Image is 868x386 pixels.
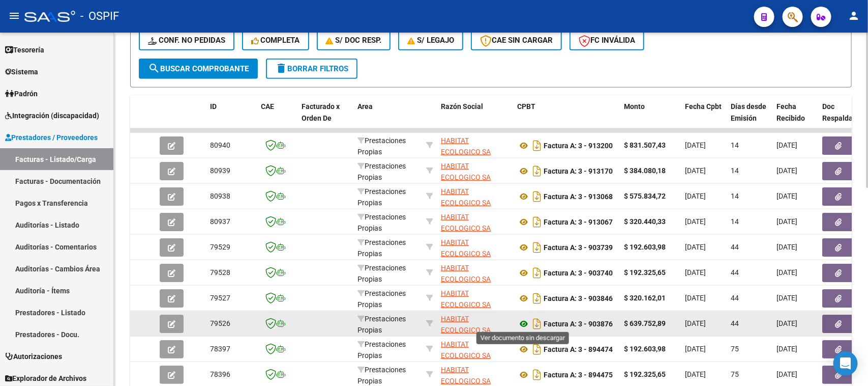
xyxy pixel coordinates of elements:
[5,88,38,99] span: Padrón
[441,315,491,335] span: HABITAT ECOLOGICO SA
[139,30,234,50] button: Conf. no pedidas
[357,213,406,233] span: Prestaciones Propias
[544,294,613,302] strong: Factura A: 3 - 903846
[437,96,513,141] datatable-header-cell: Razón Social
[530,239,544,256] i: Descargar documento
[776,102,805,122] span: Fecha Recibido
[822,102,868,122] span: Doc Respaldatoria
[261,102,274,111] span: CAE
[441,262,509,284] div: 30663625485
[139,59,258,79] button: Buscar Comprobante
[441,366,491,385] span: HABITAT ECOLOGICO SA
[685,243,706,251] span: [DATE]
[731,319,739,327] span: 44
[776,243,797,251] span: [DATE]
[357,366,406,385] span: Prestaciones Propias
[513,96,620,141] datatable-header-cell: CPBT
[441,288,509,309] div: 30663625485
[685,319,706,327] span: [DATE]
[80,5,119,27] span: - OSPIF
[848,10,860,22] mat-icon: person
[530,163,544,179] i: Descargar documento
[471,30,562,50] button: CAE SIN CARGAR
[210,319,230,327] span: 79526
[530,341,544,357] i: Descargar documento
[620,96,681,141] datatable-header-cell: Monto
[357,136,406,156] span: Prestaciones Propias
[210,141,230,149] span: 80940
[480,36,553,45] span: CAE SIN CARGAR
[441,213,491,233] span: HABITAT ECOLOGICO SA
[685,345,706,353] span: [DATE]
[148,62,160,74] mat-icon: search
[297,96,353,141] datatable-header-cell: Facturado x Orden De
[544,243,613,252] strong: Factura A: 3 - 903739
[210,268,230,277] span: 79528
[530,367,544,383] i: Descargar documento
[776,319,797,327] span: [DATE]
[681,96,727,141] datatable-header-cell: Fecha Cpbt
[727,96,772,141] datatable-header-cell: Días desde Emisión
[776,192,797,200] span: [DATE]
[776,370,797,378] span: [DATE]
[833,351,858,376] div: Open Intercom Messenger
[210,217,230,226] span: 80937
[5,351,62,362] span: Autorizaciones
[441,313,509,335] div: 30663625485
[5,132,98,143] span: Prestadores / Proveedores
[731,217,739,226] span: 14
[544,269,613,277] strong: Factura A: 3 - 903740
[731,370,739,378] span: 75
[441,364,509,385] div: 30663625485
[441,186,509,207] div: 30663625485
[441,340,491,360] span: HABITAT ECOLOGICO SA
[5,66,38,77] span: Sistema
[210,102,217,111] span: ID
[685,268,706,277] span: [DATE]
[441,237,509,258] div: 30663625485
[257,96,297,141] datatable-header-cell: CAE
[731,167,739,175] span: 14
[441,135,509,156] div: 30663625485
[441,162,491,182] span: HABITAT ECOLOGICO SA
[357,162,406,182] span: Prestaciones Propias
[8,10,20,22] mat-icon: menu
[624,192,666,200] strong: $ 575.834,72
[776,141,797,149] span: [DATE]
[776,345,797,353] span: [DATE]
[441,160,509,182] div: 30663625485
[530,214,544,230] i: Descargar documento
[441,264,491,284] span: HABITAT ECOLOGICO SA
[772,96,818,141] datatable-header-cell: Fecha Recibido
[275,64,348,73] span: Borrar Filtros
[685,167,706,175] span: [DATE]
[210,370,230,378] span: 78396
[731,192,739,200] span: 14
[148,36,225,45] span: Conf. no pedidas
[776,217,797,226] span: [DATE]
[731,243,739,251] span: 44
[685,102,722,111] span: Fecha Cpbt
[441,339,509,360] div: 30663625485
[251,36,300,45] span: Completa
[5,110,99,121] span: Integración (discapacidad)
[530,188,544,205] i: Descargar documento
[441,102,483,111] span: Razón Social
[624,217,666,226] strong: $ 320.440,33
[353,96,422,141] datatable-header-cell: Area
[544,371,613,379] strong: Factura A: 3 - 894475
[624,268,666,277] strong: $ 192.325,65
[357,238,406,258] span: Prestaciones Propias
[266,59,357,79] button: Borrar Filtros
[624,141,666,149] strong: $ 831.507,43
[302,102,340,122] span: Facturado x Orden De
[5,373,86,384] span: Explorador de Archivos
[776,294,797,302] span: [DATE]
[544,345,613,353] strong: Factura A: 3 - 894474
[242,30,309,50] button: Completa
[530,265,544,281] i: Descargar documento
[624,294,666,302] strong: $ 320.162,01
[275,62,287,74] mat-icon: delete
[624,102,645,111] span: Monto
[357,289,406,309] span: Prestaciones Propias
